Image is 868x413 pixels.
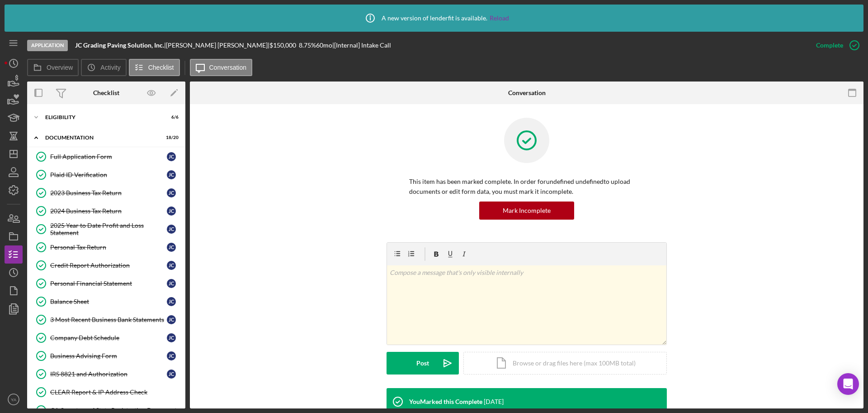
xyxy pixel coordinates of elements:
[316,42,332,49] div: 60 mo
[32,220,181,238] a: 2025 Year to Date Profit and Loss StatementJC
[50,352,167,360] div: Business Advising Form
[837,373,859,395] div: Open Intercom Messenger
[167,297,176,306] div: J C
[129,59,180,76] button: Checklist
[409,398,482,405] div: You Marked this Complete
[816,36,843,54] div: Complete
[93,89,119,96] div: Checklist
[32,311,181,329] a: 3 Most Recent Business Bank StatementsJC
[508,89,546,96] div: Conversation
[50,280,167,287] div: Personal Financial Statement
[27,59,79,76] button: Overview
[167,225,176,234] div: J C
[167,261,176,270] div: J C
[167,243,176,252] div: J C
[32,365,181,383] a: IRS 8821 and AuthorizationJC
[45,135,156,140] div: Documentation
[167,170,176,179] div: J C
[81,59,126,76] button: Activity
[167,370,176,379] div: J C
[50,389,180,396] div: CLEAR Report & IP Address Check
[50,316,167,323] div: 3 Most Recent Business Bank Statements
[100,64,120,71] label: Activity
[299,42,316,49] div: 8.75 %
[50,171,167,178] div: Plaid ID Verification
[166,42,269,49] div: [PERSON_NAME] [PERSON_NAME] |
[167,206,176,216] div: J C
[32,383,181,401] a: CLEAR Report & IP Address Check
[332,42,391,49] div: | [Internal] Intake Call
[162,115,179,120] div: 6 / 6
[50,370,167,378] div: IRS 8821 and Authorization
[50,334,167,341] div: Company Debt Schedule
[27,40,68,51] div: Application
[269,41,296,49] span: $150,000
[5,390,23,408] button: YA
[167,351,176,360] div: J C
[50,222,167,236] div: 2025 Year to Date Profit and Loss Statement
[50,244,167,251] div: Personal Tax Return
[32,184,181,202] a: 2023 Business Tax ReturnJC
[32,329,181,347] a: Company Debt ScheduleJC
[190,59,253,76] button: Conversation
[50,207,167,215] div: 2024 Business Tax Return
[359,7,509,29] div: A new version of lenderfit is available.
[209,64,247,71] label: Conversation
[409,177,644,197] p: This item has been marked complete. In order for undefined undefined to upload documents or edit ...
[503,202,551,220] div: Mark Incomplete
[47,64,73,71] label: Overview
[162,135,179,140] div: 18 / 20
[32,166,181,184] a: Plaid ID VerificationJC
[807,36,863,54] button: Complete
[32,202,181,220] a: 2024 Business Tax ReturnJC
[148,64,174,71] label: Checklist
[32,274,181,293] a: Personal Financial StatementJC
[50,262,167,269] div: Credit Report Authorization
[32,256,181,274] a: Credit Report AuthorizationJC
[75,42,166,49] div: |
[490,14,509,22] a: Reload
[387,352,459,375] button: Post
[32,148,181,166] a: Full Application FormJC
[32,238,181,256] a: Personal Tax ReturnJC
[50,153,167,160] div: Full Application Form
[167,279,176,288] div: J C
[479,202,574,220] button: Mark Incomplete
[167,152,176,161] div: J C
[50,189,167,197] div: 2023 Business Tax Return
[416,352,429,375] div: Post
[167,315,176,324] div: J C
[45,115,156,120] div: Eligibility
[167,188,176,197] div: J C
[167,333,176,342] div: J C
[11,397,17,402] text: YA
[32,347,181,365] a: Business Advising FormJC
[32,293,181,311] a: Balance SheetJC
[50,298,167,305] div: Balance Sheet
[484,398,504,405] time: 2025-08-27 20:30
[75,41,164,49] b: JC Grading Paving Solution, Inc.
